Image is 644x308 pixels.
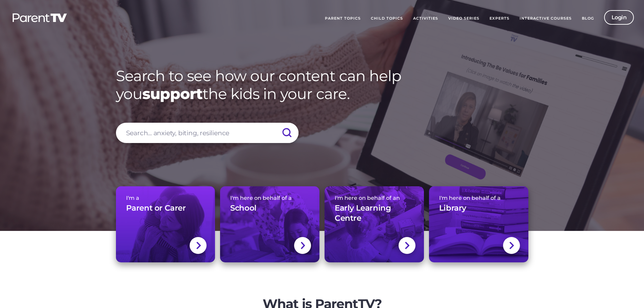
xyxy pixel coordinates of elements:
input: Submit [275,123,299,143]
a: Blog [577,10,599,27]
a: Login [604,10,634,25]
h3: School [230,203,257,213]
img: svg+xml;base64,PHN2ZyBlbmFibGUtYmFja2dyb3VuZD0ibmV3IDAgMCAxNC44IDI1LjciIHZpZXdCb3g9IjAgMCAxNC44ID... [404,241,409,250]
a: Activities [408,10,443,27]
a: Video Series [443,10,484,27]
span: I'm a [126,195,205,201]
a: I'm here on behalf of aSchool [220,186,319,262]
a: I'm aParent or Carer [116,186,215,262]
input: Search... anxiety, biting, resilience [116,123,299,143]
strong: support [142,85,202,103]
h3: Early Learning Centre [335,203,414,223]
h3: Parent or Carer [126,203,186,213]
a: Experts [484,10,515,27]
span: I'm here on behalf of a [439,195,518,201]
h3: Library [439,203,466,213]
img: svg+xml;base64,PHN2ZyBlbmFibGUtYmFja2dyb3VuZD0ibmV3IDAgMCAxNC44IDI1LjciIHZpZXdCb3g9IjAgMCAxNC44ID... [509,241,514,250]
a: Child Topics [366,10,408,27]
img: parenttv-logo-white.4c85aaf.svg [12,13,68,23]
span: I'm here on behalf of a [230,195,309,201]
a: I'm here on behalf of anEarly Learning Centre [325,186,424,262]
img: svg+xml;base64,PHN2ZyBlbmFibGUtYmFja2dyb3VuZD0ibmV3IDAgMCAxNC44IDI1LjciIHZpZXdCb3g9IjAgMCAxNC44ID... [300,241,305,250]
span: I'm here on behalf of an [335,195,414,201]
a: Parent Topics [320,10,366,27]
a: Interactive Courses [515,10,577,27]
a: I'm here on behalf of aLibrary [429,186,528,262]
h1: Search to see how our content can help you the kids in your care. [116,67,528,103]
img: svg+xml;base64,PHN2ZyBlbmFibGUtYmFja2dyb3VuZD0ibmV3IDAgMCAxNC44IDI1LjciIHZpZXdCb3g9IjAgMCAxNC44ID... [196,241,201,250]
